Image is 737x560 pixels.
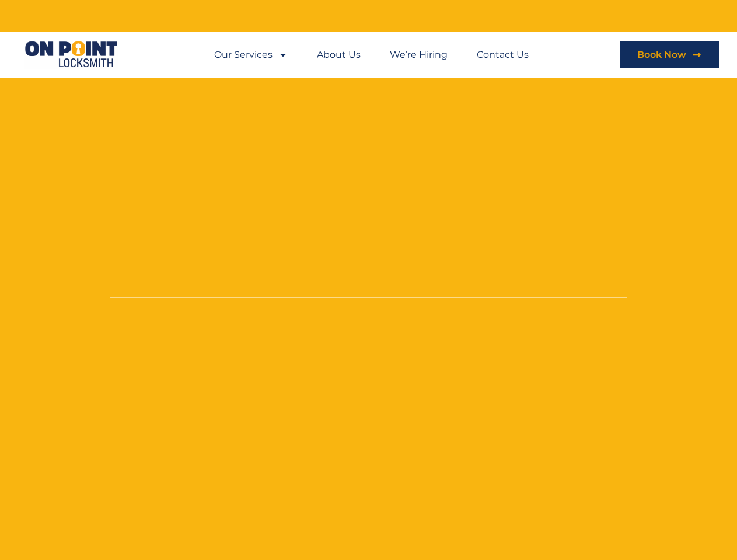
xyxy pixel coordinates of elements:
a: We’re Hiring [390,41,448,68]
a: Book Now [620,41,719,68]
span: Book Now [637,50,686,60]
a: Contact Us [477,41,529,68]
nav: Menu [214,41,529,68]
a: Our Services [214,41,288,68]
a: About Us [317,41,361,68]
